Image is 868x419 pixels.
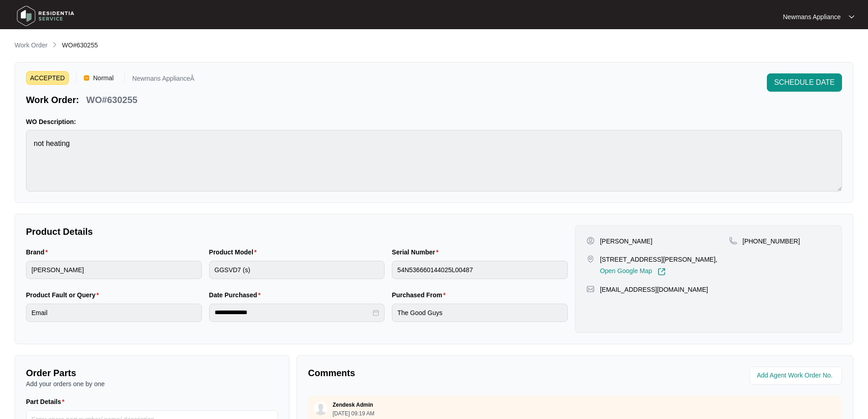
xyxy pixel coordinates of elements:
p: [PERSON_NAME] [600,237,652,246]
label: Product Fault or Query [26,290,103,300]
p: [PHONE_NUMBER] [743,237,800,246]
p: Order Parts [26,367,278,379]
label: Product Model [209,248,261,257]
img: chevron-right [51,41,58,48]
img: user-pin [586,237,595,245]
textarea: not heating [26,130,842,191]
img: user.svg [314,402,328,415]
a: Open Google Map [600,268,666,276]
p: Newmans ApplianceÂ [132,75,194,85]
p: Work Order [15,41,47,50]
p: [EMAIL_ADDRESS][DOMAIN_NAME] [600,285,708,294]
label: Purchased From [392,290,449,300]
img: map-pin [586,285,595,293]
input: Serial Number [392,261,568,279]
input: Product Fault or Query [26,304,202,322]
p: [DATE] 09:19 AM [333,411,375,416]
input: Product Model [209,261,385,279]
a: Work Order [13,41,49,51]
label: Part Details [26,397,68,406]
button: SCHEDULE DATE [767,73,842,92]
p: WO#630255 [86,93,137,106]
img: Vercel Logo [84,75,89,81]
img: residentia service logo [14,2,77,30]
input: Purchased From [392,304,568,322]
label: Serial Number [392,248,442,257]
span: SCHEDULE DATE [774,77,835,88]
p: WO Description: [26,117,842,126]
p: Work Order: [26,93,79,106]
p: Newmans Appliance [783,12,841,21]
label: Brand [26,248,51,257]
span: WO#630255 [62,41,98,49]
p: Product Details [26,225,568,238]
input: Brand [26,261,202,279]
img: dropdown arrow [849,15,854,19]
p: Zendesk Admin [333,401,373,409]
label: Date Purchased [209,290,264,300]
img: map-pin [729,237,737,245]
img: Link-External [657,268,666,276]
p: Comments [308,367,569,379]
img: map-pin [586,255,595,263]
p: [STREET_ADDRESS][PERSON_NAME], [600,255,718,264]
p: Add your orders one by one [26,379,278,388]
span: ACCEPTED [26,71,69,85]
input: Add Agent Work Order No. [757,370,837,381]
span: Normal [89,71,117,85]
input: Date Purchased [215,308,371,317]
